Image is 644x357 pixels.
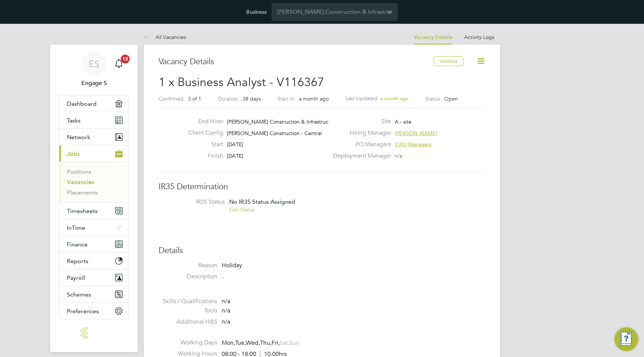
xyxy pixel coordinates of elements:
[182,141,223,148] label: Start
[59,269,129,286] button: Payroll
[59,219,129,236] button: InTime
[59,112,129,128] a: Tasks
[222,298,230,305] span: n/a
[121,55,130,63] span: 12
[159,181,485,192] h3: IR35 Determination
[246,339,260,347] span: Wed,
[159,307,217,315] label: Tools
[222,307,230,314] span: n/a
[159,75,324,89] span: 1 x Business Analyst - V116367
[67,150,80,157] span: Jobs
[614,327,638,351] button: Engage Resource Center
[235,339,246,347] span: Tue,
[222,262,242,269] span: Holiday
[67,117,81,124] span: Tasks
[59,327,129,339] a: Go to home page
[67,134,90,141] span: Network
[67,291,91,298] span: Schemes
[229,206,254,213] a: Edit Status
[59,129,129,145] button: Network
[395,118,412,125] span: A - site
[182,129,223,137] label: Client Config
[89,59,99,69] span: ES
[159,245,485,256] h3: Details
[159,95,183,102] label: Confirmed
[395,153,402,159] span: n/a
[277,95,295,102] label: Start In
[67,207,98,214] span: Timesheets
[299,95,329,102] span: a month ago
[246,9,267,15] label: Business
[329,152,391,160] label: Deployment Manager
[227,141,243,148] span: [DATE]
[329,129,391,137] label: Hiring Manager
[395,130,438,137] span: [PERSON_NAME]
[67,258,88,265] span: Reports
[67,178,94,186] a: Vacancies
[227,130,322,137] span: [PERSON_NAME] Construction - Central
[67,274,85,281] span: Payroll
[182,152,223,160] label: Finish
[166,198,225,206] label: IR35 Status
[67,224,85,231] span: InTime
[59,52,129,88] a: ESEngage S
[188,95,201,102] span: 3 of 1
[159,318,217,326] label: Additional H&S
[111,52,126,76] a: 12
[345,95,377,102] label: Last Updated
[464,34,494,40] a: Activity Logs
[159,273,217,281] label: Description
[444,95,458,102] span: Open
[289,339,299,347] span: Sun
[425,95,440,102] label: Status
[159,339,217,347] label: Working Days
[222,318,230,325] span: n/a
[395,141,432,148] span: 3 PO Managers
[222,339,235,347] span: Mon,
[81,327,107,339] img: engage-logo-retina.png
[67,189,98,196] a: Placements
[227,118,335,125] span: [PERSON_NAME] Construction & Infrastruct…
[59,145,129,162] button: Jobs
[159,56,434,67] h3: Vacancy Details
[182,118,223,125] label: End Hirer
[329,118,391,125] label: Site
[229,198,295,205] span: No IR35 Status Assigned
[59,95,129,112] a: Dashboard
[59,162,129,202] div: Jobs
[59,253,129,269] button: Reports
[227,153,243,159] span: [DATE]
[380,95,409,102] span: a month ago
[59,286,129,302] button: Schemes
[59,303,129,319] button: Preferences
[260,339,271,347] span: Thu,
[434,56,464,66] button: Unfollow
[159,262,217,269] label: Reason
[414,34,452,40] a: Vacancy Details
[59,203,129,219] button: Timesheets
[271,339,280,347] span: Fri,
[144,34,186,40] a: All Vacancies
[159,298,217,305] label: Skills / Qualifications
[67,100,97,107] span: Dashboard
[59,236,129,252] button: Finance
[50,45,138,352] nav: Main navigation
[67,168,91,175] a: Positions
[222,273,485,281] p: .
[67,241,88,248] span: Finance
[59,79,129,88] span: Engage S
[329,141,391,148] label: PO Managers
[218,95,238,102] label: Duration
[67,308,99,315] span: Preferences
[280,339,289,347] span: Sat,
[243,95,261,102] span: 38 days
